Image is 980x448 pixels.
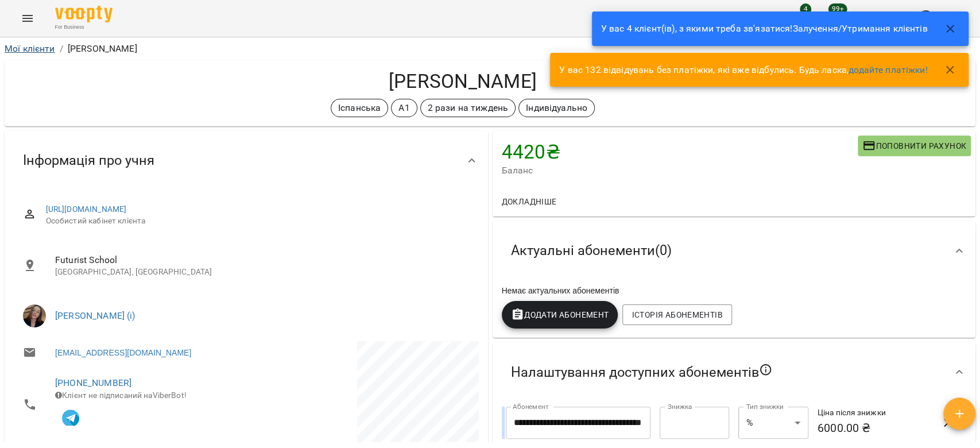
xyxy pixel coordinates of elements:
[622,304,731,325] button: Історія абонементів
[828,3,847,15] span: 99+
[55,253,470,267] span: Futurist School
[792,23,927,34] a: Залучення/Утримання клієнтів
[391,99,417,117] div: А1
[62,410,79,427] img: Telegram
[511,308,609,322] span: Додати Абонемент
[55,347,191,358] a: [EMAIL_ADDRESS][DOMAIN_NAME]
[55,6,113,22] img: Voopty Logo
[46,204,127,214] a: [URL][DOMAIN_NAME]
[497,191,561,212] button: Докладніше
[738,407,808,439] div: %
[499,283,969,299] div: Немає актуальних абонементів
[511,363,773,381] span: Налаштування доступних абонементів
[23,152,154,169] span: Інформація про учня
[331,99,388,117] div: Іспанська
[632,308,722,322] span: Історія абонементів
[55,401,86,432] button: Клієнт підписаний на VooptyBot
[60,42,63,56] li: /
[5,131,488,190] div: Інформація про учня
[493,221,976,280] div: Актуальні абонементи(0)
[759,363,773,377] svg: Якщо не обрано жодного, клієнт зможе побачити всі публічні абонементи
[55,24,113,31] span: For Business
[502,301,618,329] button: Додати Абонемент
[68,42,137,56] p: [PERSON_NAME]
[601,22,928,36] p: У вас 4 клієнт(ів), з якими треба зв'язатися!
[420,99,516,117] div: 2 рази на тиждень
[338,101,381,115] p: Іспанська
[55,310,135,321] a: [PERSON_NAME] (і)
[862,139,966,153] span: Поповнити рахунок
[55,267,470,278] p: [GEOGRAPHIC_DATA], [GEOGRAPHIC_DATA]
[800,3,811,15] span: 4
[526,101,587,115] p: Індивідуально
[502,195,557,208] span: Докладніше
[14,5,41,32] button: Menu
[55,377,131,388] a: [PHONE_NUMBER]
[818,407,927,419] h6: Ціна після знижки
[502,140,858,164] h4: 4420 ₴
[559,63,927,77] p: У вас 132 відвідувань без платіжки, які вже відбулись. Будь ласка,
[518,99,595,117] div: Індивідуально
[5,42,975,56] nav: breadcrumb
[23,304,46,327] img: Суліковська Катерина Петрівна (і)
[493,342,976,402] div: Налаштування доступних абонементів
[502,164,858,177] span: Баланс
[5,43,55,54] a: Мої клієнти
[858,136,971,156] button: Поповнити рахунок
[511,242,672,260] span: Актуальні абонементи ( 0 )
[428,101,509,115] p: 2 рази на тиждень
[55,391,187,400] span: Клієнт не підписаний на ViberBot!
[398,101,409,115] p: А1
[14,69,912,93] h4: [PERSON_NAME]
[818,419,927,437] h6: 6000.00 ₴
[46,215,470,227] span: Особистий кабінет клієнта
[849,64,928,75] a: додайте платіжки!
